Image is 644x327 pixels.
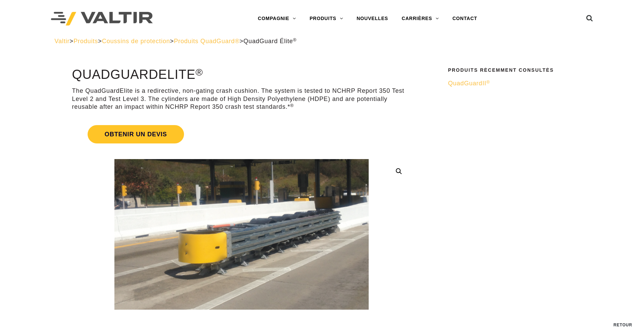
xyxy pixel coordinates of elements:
a: Coussins de protection [102,38,170,45]
a: Valtir [55,38,70,45]
font: The QuadGuard Elite is a redirective, non-gating crash cushion. The system is tested to NCHRP Rep... [72,87,404,110]
img: Valtir [51,12,153,26]
sup: ® [290,103,294,108]
sup: ® [486,80,490,85]
font: QuadGuard Elite [72,67,196,82]
a: PRODUITS [303,12,350,25]
a: Produits QuadGuard® [174,38,240,45]
a: NOUVELLES [350,12,395,25]
a: CONTACT [446,12,484,25]
a: Produits [73,38,98,45]
a: CARRIÈRES [395,12,445,25]
a: COMPAGNIE [251,12,303,25]
font: QuadGuard Élite [243,38,293,45]
a: Obtenir un devis [72,117,411,152]
font: QuadGuard II [448,80,486,87]
a: QuadGuardII® [448,80,585,87]
sup: ® [293,37,297,42]
span: Obtenir un devis [88,125,184,143]
h2: Produits récemment consultés [448,68,585,73]
sup: ® [196,67,203,78]
div: > > > > [55,37,590,45]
